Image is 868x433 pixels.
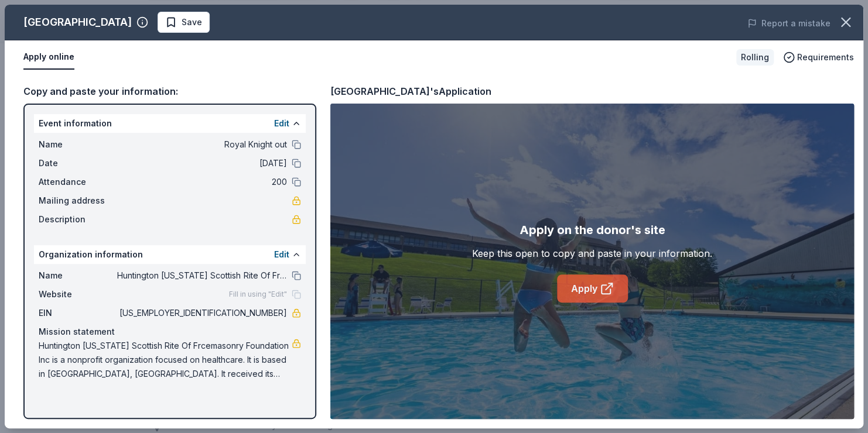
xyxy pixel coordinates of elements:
div: [GEOGRAPHIC_DATA] [23,13,132,32]
span: Requirements [797,50,854,64]
button: Edit [274,248,289,262]
span: [US_EMPLOYER_IDENTIFICATION_NUMBER] [117,306,287,320]
span: Huntington [US_STATE] Scottish Rite Of Frcemasonry Foundation Inc [117,269,287,283]
div: Organization information [34,245,306,264]
span: Website [39,287,117,301]
span: [DATE] [117,156,287,170]
span: Huntington [US_STATE] Scottish Rite Of Frcemasonry Foundation Inc is a nonprofit organization foc... [39,339,292,381]
div: Apply on the donor's site [520,221,665,239]
span: Mailing address [39,194,117,208]
div: Mission statement [39,325,301,339]
span: EIN [39,306,117,320]
span: Name [39,138,117,152]
span: Date [39,156,117,170]
span: Royal Knight out [117,138,287,152]
div: Rolling [736,49,774,66]
div: [GEOGRAPHIC_DATA]'s Application [330,84,491,99]
span: Save [182,15,202,29]
div: Keep this open to copy and paste in your information. [472,246,712,260]
span: Attendance [39,175,117,189]
button: Report a mistake [747,16,831,30]
span: Fill in using "Edit" [229,290,287,299]
div: Copy and paste your information: [23,84,316,99]
button: Requirements [783,50,854,64]
button: Edit [274,116,289,130]
span: 200 [117,175,287,189]
button: Save [158,12,210,33]
span: Name [39,269,117,283]
a: Apply [557,274,628,303]
span: Description [39,212,117,226]
div: Event information [34,114,306,133]
button: Apply online [23,45,74,70]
